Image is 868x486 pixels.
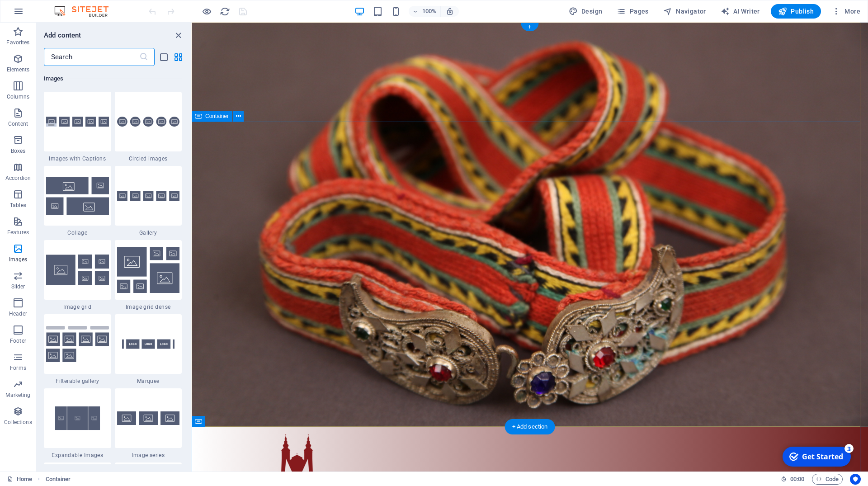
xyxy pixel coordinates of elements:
img: gallery.svg [117,191,180,201]
div: + Add section [505,419,555,434]
span: Navigator [663,7,706,16]
span: Image grid dense [115,303,182,311]
p: Favorites [6,39,29,46]
p: Content [8,120,28,127]
button: Code [812,474,843,485]
span: Images with Captions [44,155,111,162]
img: Editor Logo [52,6,120,17]
span: Image series [115,452,182,459]
img: image-grid-dense.svg [117,247,180,293]
span: Code [816,474,839,485]
div: + [521,23,538,31]
button: list-view [158,52,169,62]
h6: Session time [781,474,805,485]
div: Circled images [115,92,182,162]
div: Marquee [115,314,182,385]
span: Gallery [115,229,182,236]
img: marquee.svg [117,323,180,365]
div: Image grid dense [115,240,182,311]
span: Click to select. Double-click to edit [46,474,71,485]
button: close panel [173,30,184,41]
button: Navigator [660,4,710,19]
button: More [828,4,864,19]
div: Expandable Images [44,388,111,459]
button: Design [565,4,606,19]
button: 100% [409,6,441,17]
h6: 100% [422,6,437,17]
img: ThumbnailImagesexpandonhover-36ZUYZMV_m5FMWoc2QEMTg.svg [46,397,109,439]
img: collage.svg [46,177,109,214]
div: Gallery [115,166,182,236]
span: : [797,476,798,482]
p: Tables [10,202,26,209]
img: images-with-captions.svg [46,117,109,127]
span: Filterable gallery [44,377,111,385]
p: Header [9,310,27,317]
span: Pages [617,7,648,16]
i: On resize automatically adjust zoom level to fit chosen device. [446,7,454,15]
a: Click to cancel selection. Double-click to open Pages [7,474,32,485]
button: Usercentrics [850,474,861,485]
nav: breadcrumb [46,474,71,485]
div: Get Started 3 items remaining, 40% complete [5,4,73,24]
p: Collections [4,419,32,426]
button: Pages [613,4,652,19]
button: AI Writer [717,4,764,19]
div: 3 [67,1,76,10]
button: Click here to leave preview mode and continue editing [201,6,212,17]
h6: Images [44,73,182,84]
div: Image series [115,388,182,459]
img: gallery-filterable.svg [46,326,109,363]
span: Collage [44,229,111,236]
p: Accordion [5,175,31,182]
img: image-series.svg [117,411,180,425]
p: Elements [7,66,30,73]
span: More [832,7,860,16]
span: Design [569,7,603,16]
h6: Add content [44,30,81,41]
button: reload [219,6,230,17]
div: Collage [44,166,111,236]
p: Forms [10,364,26,372]
input: Search [44,48,139,66]
div: Image grid [44,240,111,311]
span: AI Writer [721,7,760,16]
div: Images with Captions [44,92,111,162]
div: Design (Ctrl+Alt+Y) [565,4,606,19]
div: Filterable gallery [44,314,111,385]
p: Marketing [5,392,30,399]
img: images-circled.svg [117,117,180,127]
span: Image grid [44,303,111,311]
button: grid-view [173,52,184,62]
p: Images [9,256,28,263]
p: Footer [10,337,26,344]
span: Circled images [115,155,182,162]
span: Marquee [115,377,182,385]
span: Publish [778,7,814,16]
span: 00 00 [790,474,804,485]
p: Features [7,229,29,236]
span: Container [205,113,229,119]
p: Boxes [11,147,26,155]
div: Get Started [24,9,66,19]
button: Publish [771,4,821,19]
img: image-grid.svg [46,255,109,285]
p: Slider [11,283,25,290]
p: Columns [7,93,29,100]
span: Expandable Images [44,452,111,459]
i: Reload page [220,6,230,17]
